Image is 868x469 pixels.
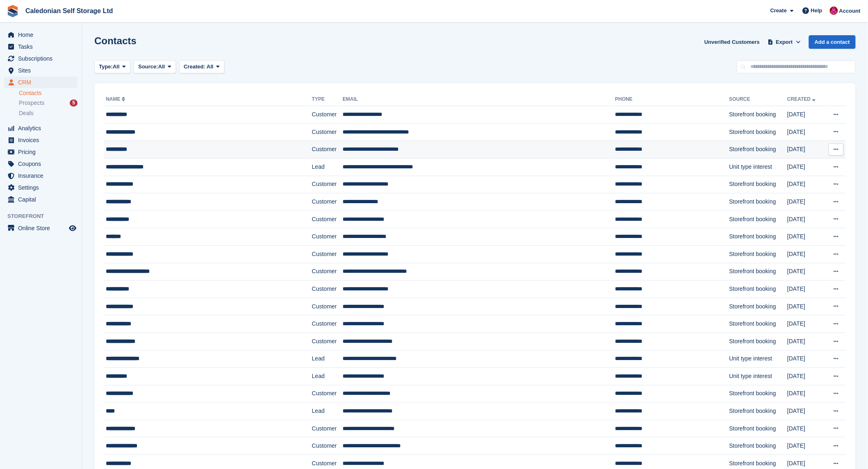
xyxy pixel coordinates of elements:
td: Storefront booking [729,228,788,246]
td: Lead [312,158,343,176]
span: Insurance [18,170,67,181]
td: [DATE] [787,437,825,455]
a: menu [4,222,78,234]
a: Preview store [68,223,78,233]
td: [DATE] [787,245,825,263]
span: Tasks [18,41,67,52]
span: Home [18,29,67,41]
td: [DATE] [787,263,825,281]
td: Unit type interest [729,158,788,176]
td: Storefront booking [729,315,788,333]
th: Source [729,93,788,106]
button: Export [766,35,802,49]
td: Customer [312,263,343,281]
td: Storefront booking [729,211,788,228]
img: Donald Mathieson [830,7,838,15]
span: Source: [138,63,158,71]
span: Account [839,7,861,15]
span: Type: [99,63,113,71]
img: stora-icon-8386f47178a22dfd0bd8f6a31ec36ba5ce8667c1dd55bd0f319d3a0aa187defe.svg [7,5,19,17]
td: [DATE] [787,420,825,437]
span: Export [776,38,793,46]
span: CRM [18,77,67,88]
td: [DATE] [787,193,825,211]
span: Created: [184,63,206,70]
td: [DATE] [787,106,825,124]
td: [DATE] [787,315,825,333]
a: menu [4,170,78,181]
a: menu [4,65,78,76]
td: [DATE] [787,333,825,350]
span: Analytics [18,122,67,134]
span: Settings [18,182,67,193]
td: Customer [312,333,343,350]
a: menu [4,182,78,193]
span: Sites [18,65,67,76]
span: All [113,63,120,71]
span: Invoices [18,134,67,146]
span: Deals [19,109,34,117]
a: menu [4,77,78,88]
td: [DATE] [787,211,825,228]
td: Customer [312,437,343,455]
button: Source: All [134,60,176,74]
td: Storefront booking [729,281,788,298]
td: Storefront booking [729,333,788,350]
td: Customer [312,193,343,211]
td: Storefront booking [729,385,788,403]
td: Lead [312,403,343,420]
td: [DATE] [787,350,825,368]
td: [DATE] [787,281,825,298]
span: Subscriptions [18,53,67,64]
a: menu [4,53,78,64]
a: menu [4,146,78,158]
td: Unit type interest [729,368,788,385]
a: menu [4,29,78,41]
button: Created: All [179,60,224,74]
td: Storefront booking [729,141,788,159]
span: Help [811,7,822,15]
a: Unverified Customers [701,35,763,49]
td: Customer [312,298,343,315]
a: Add a contact [809,35,856,49]
td: Lead [312,350,343,368]
a: Prospects 5 [19,99,78,107]
span: Prospects [19,99,44,107]
a: menu [4,41,78,52]
td: Customer [312,385,343,403]
td: [DATE] [787,368,825,385]
td: Unit type interest [729,350,788,368]
span: Capital [18,194,67,205]
a: menu [4,122,78,134]
span: Online Store [18,222,67,234]
td: Customer [312,228,343,246]
td: Customer [312,245,343,263]
td: [DATE] [787,123,825,141]
th: Type [312,93,343,106]
a: Name [106,96,127,102]
button: Type: All [94,60,130,74]
a: Caledonian Self Storage Ltd [22,4,116,18]
th: Email [343,93,615,106]
span: Coupons [18,158,67,170]
span: All [158,63,165,71]
a: Contacts [19,89,78,97]
span: Storefront [7,212,82,220]
a: menu [4,158,78,170]
td: Customer [312,211,343,228]
td: [DATE] [787,158,825,176]
td: Storefront booking [729,420,788,437]
td: Storefront booking [729,123,788,141]
td: Customer [312,315,343,333]
td: Customer [312,176,343,193]
td: [DATE] [787,385,825,403]
td: Storefront booking [729,437,788,455]
a: Deals [19,109,78,118]
td: Customer [312,106,343,124]
td: Storefront booking [729,106,788,124]
td: Storefront booking [729,298,788,315]
td: Lead [312,368,343,385]
td: Storefront booking [729,403,788,420]
td: Customer [312,123,343,141]
th: Phone [615,93,729,106]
